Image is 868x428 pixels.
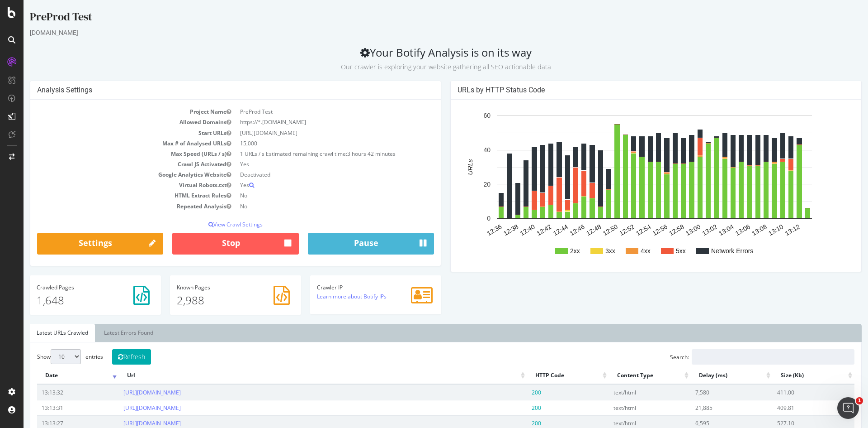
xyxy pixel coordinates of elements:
td: HTML Extract Rules [14,190,212,201]
text: 3xx [582,247,592,255]
div: [DOMAIN_NAME] [6,28,838,37]
label: Show entries [14,349,80,364]
td: Project Name [14,106,212,117]
th: HTTP Code: activate to sort column ascending [504,367,585,385]
button: Refresh [89,349,127,365]
label: Search: [646,349,831,365]
text: Network Errors [688,247,730,255]
td: No [212,201,410,212]
a: Learn more about Botify IPs [293,293,363,300]
span: 200 [508,404,518,412]
text: 12:36 [462,223,480,237]
h4: Pages Known [153,284,271,290]
td: Max # of Analysed URLs [14,138,212,149]
h4: Analysis Settings [14,86,410,95]
text: 12:42 [512,223,529,237]
iframe: Intercom live chat [837,397,859,419]
text: 13:04 [694,223,712,237]
a: Latest Errors Found [74,324,137,342]
td: 13:13:31 [14,400,95,415]
td: 21,885 [667,400,749,415]
p: View Crawl Settings [14,221,410,228]
td: Virtual Robots.txt [14,180,212,190]
span: 200 [508,389,518,396]
text: 12:52 [594,223,612,237]
td: 15,000 [212,138,410,149]
input: Search: [668,349,831,365]
a: [URL][DOMAIN_NAME] [100,389,157,396]
td: 13:13:32 [14,385,95,400]
text: 12:40 [495,223,513,237]
text: 13:02 [677,223,695,237]
a: [URL][DOMAIN_NAME] [100,404,157,412]
td: Google Analytics Website [14,169,212,180]
th: Content Type: activate to sort column ascending [585,367,667,385]
text: 5xx [652,247,662,255]
button: Pause [284,233,410,255]
text: 12:54 [611,223,629,237]
td: 1 URLs / s Estimated remaining crawl time: [212,149,410,159]
td: Start URLs [14,128,212,138]
text: 12:48 [561,223,579,237]
button: Stop [149,233,275,255]
text: 12:44 [528,223,546,237]
th: Delay (ms): activate to sort column ascending [667,367,749,385]
td: Yes [212,159,410,169]
text: 2xx [547,247,557,255]
text: 13:08 [727,223,745,237]
text: 0 [463,215,467,222]
th: Size (Kb): activate to sort column ascending [749,367,831,385]
text: 13:10 [744,223,761,237]
span: 3 hours 42 minutes [324,150,372,158]
text: 20 [460,181,467,188]
text: 12:50 [578,223,596,237]
h4: Crawler IP [293,284,411,290]
td: text/html [585,385,667,400]
td: 409.81 [749,400,831,415]
a: Settings [14,233,140,255]
h4: URLs by HTTP Status Code [434,86,831,95]
td: [URL][DOMAIN_NAME] [212,128,410,138]
a: [URL][DOMAIN_NAME] [100,419,157,427]
td: 411.00 [749,385,831,400]
th: Date: activate to sort column ascending [14,367,95,385]
th: Url: activate to sort column ascending [95,367,503,385]
td: PreProd Test [212,106,410,117]
span: 200 [508,419,518,427]
text: 12:58 [644,223,662,237]
p: 2,988 [153,293,271,308]
svg: A chart. [434,106,828,265]
h4: Pages Crawled [13,284,131,290]
text: 40 [460,146,467,154]
td: Allowed Domains [14,117,212,127]
td: text/html [585,400,667,415]
text: 12:46 [545,223,562,237]
td: Crawl JS Activated [14,159,212,169]
td: https://*.[DOMAIN_NAME] [212,117,410,127]
text: 13:06 [711,223,728,237]
text: 60 [460,112,467,120]
select: Showentries [27,349,57,364]
td: Deactivated [212,169,410,180]
td: Yes [212,180,410,190]
td: No [212,190,410,201]
td: Repeated Analysis [14,201,212,212]
small: Our crawler is exploring your website gathering all SEO actionable data [317,63,528,71]
h2: Your Botify Analysis is on its way [6,46,838,72]
span: 1 [856,397,863,404]
td: Max Speed (URLs / s) [14,149,212,159]
text: URLs [443,159,450,175]
text: 13:12 [760,223,778,237]
p: 1,648 [13,293,131,308]
td: 7,580 [667,385,749,400]
text: 13:00 [661,223,679,237]
div: PreProd Test [6,9,838,28]
text: 12:38 [479,223,496,237]
a: Latest URLs Crawled [6,324,71,342]
text: 4xx [617,247,627,255]
text: 12:56 [628,223,646,237]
